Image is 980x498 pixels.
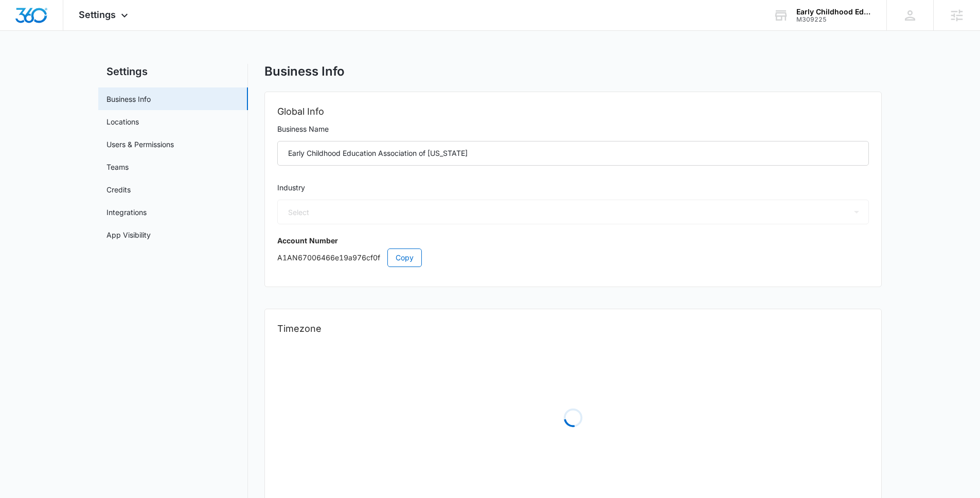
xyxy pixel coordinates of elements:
label: Industry [277,182,869,193]
span: Settings [79,9,116,20]
h1: Business Info [264,64,345,79]
div: account id [796,16,871,23]
a: Business Info [106,94,151,104]
strong: Account Number [277,236,338,245]
a: Locations [106,116,139,127]
h2: Global Info [277,104,869,119]
a: Credits [106,184,131,195]
a: Users & Permissions [106,139,174,150]
p: A1AN67006466e19a976cf0f [277,248,869,267]
h2: Settings [98,64,248,79]
a: Integrations [106,207,147,218]
a: Teams [106,162,129,172]
div: account name [796,8,871,16]
label: Business Name [277,123,869,135]
a: App Visibility [106,229,151,240]
h2: Timezone [277,322,869,336]
span: Copy [396,252,414,263]
button: Copy [387,248,422,267]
